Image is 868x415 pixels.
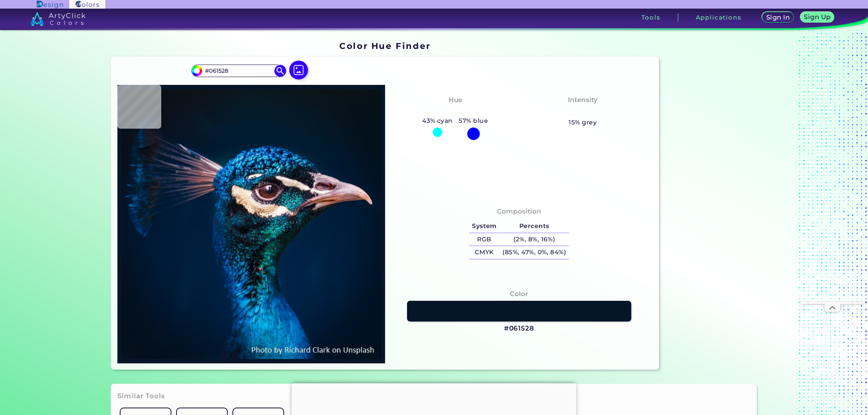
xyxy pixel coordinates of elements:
[121,89,381,359] img: img_pavlin.jpg
[289,61,308,79] img: icon picture
[497,206,541,217] h4: Composition
[500,246,569,259] h5: (85%, 47%, 0%, 84%)
[500,220,569,233] h5: Percents
[419,116,456,126] h5: 43% cyan
[805,14,830,20] h5: Sign Up
[696,14,742,20] h3: Applications
[500,233,569,246] h5: (2%, 8%, 16%)
[456,116,491,126] h5: 57% blue
[469,220,499,233] h5: System
[801,67,864,302] iframe: Advertisement
[469,233,499,246] h5: RGB
[339,40,430,52] h1: Color Hue Finder
[274,65,286,77] img: icon search
[37,1,63,8] img: ArtyClick Design logo
[433,107,477,116] h3: Cyan-Blue
[641,14,661,20] h3: Tools
[569,117,597,128] h5: 15% grey
[562,107,604,116] h3: Moderate
[448,94,462,106] h4: Hue
[802,13,833,22] a: Sign Up
[469,246,499,259] h5: CMYK
[202,65,275,76] input: type color..
[31,12,86,26] img: logo_artyclick_colors_white.svg
[117,392,165,401] h3: Similar Tools
[767,14,789,20] h5: Sign In
[764,13,792,22] a: Sign In
[568,94,598,106] h4: Intensity
[504,324,534,333] h3: #061528
[510,288,528,300] h4: Color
